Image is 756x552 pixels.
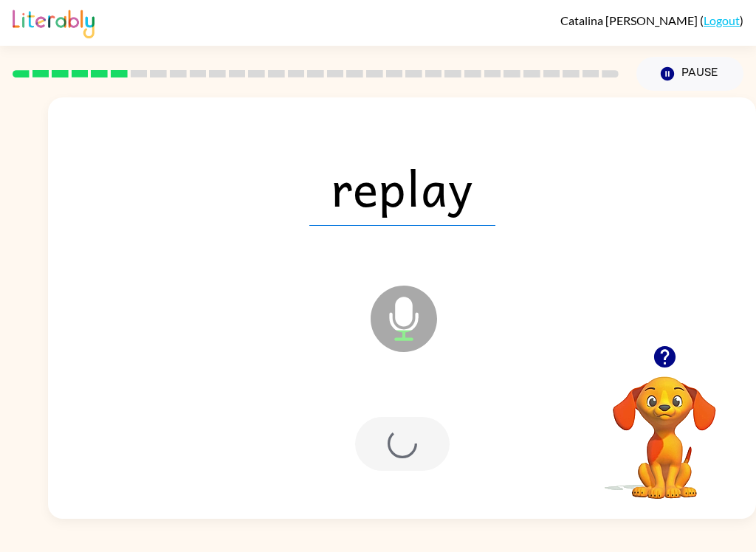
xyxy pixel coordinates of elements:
img: Literably [13,6,94,38]
video: Your browser must support playing .mp4 files to use Literably. Please try using another browser. [591,353,738,501]
a: Logout [704,13,740,27]
span: Catalina [PERSON_NAME] [560,13,700,27]
button: Pause [636,57,743,91]
span: replay [309,149,495,226]
div: ( ) [560,13,743,27]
